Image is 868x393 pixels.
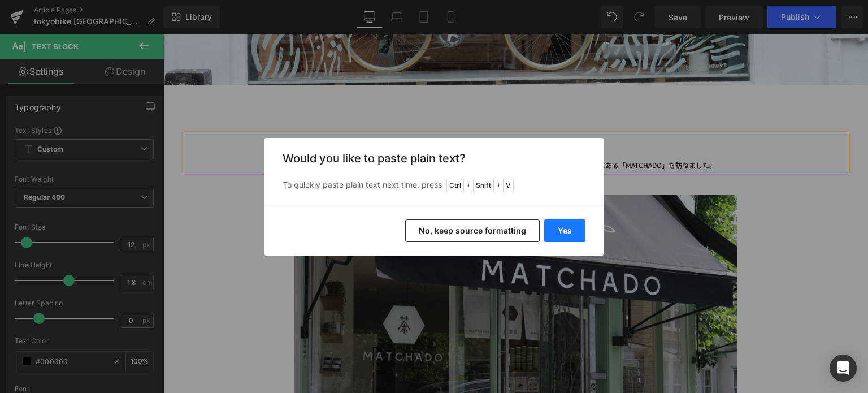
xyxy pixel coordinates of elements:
h3: Would you like to paste plain text? [283,152,585,165]
span: + [466,180,471,191]
div: 今回は、そんな[GEOGRAPHIC_DATA]の[GEOGRAPHIC_DATA]にフォーカスし、西部チジックにある「MATCHADO」を訪ねました。 [22,125,683,137]
span: V [503,179,514,192]
span: Shift [473,179,494,192]
p: To quickly paste plain text next time, press [283,179,585,192]
span: + [496,180,501,191]
span: Ctrl [446,179,464,192]
button: Yes [544,219,585,242]
button: No, keep source formatting [405,219,540,242]
div: Open Intercom Messenger [830,355,857,382]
